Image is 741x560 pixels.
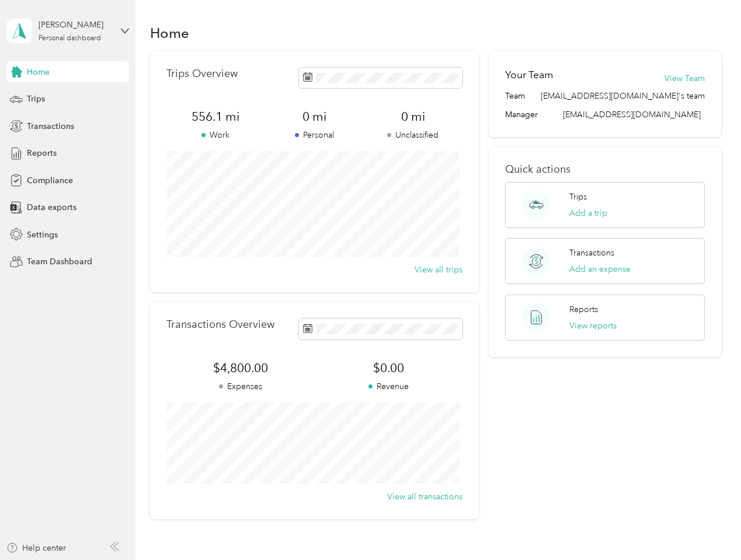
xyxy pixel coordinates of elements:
p: Work [166,129,265,141]
span: Home [27,66,50,78]
span: [EMAIL_ADDRESS][DOMAIN_NAME] [563,110,701,120]
span: Manager [505,108,538,121]
span: Data exports [27,201,76,213]
span: Team Dashboard [27,256,92,268]
p: Personal [265,129,364,141]
button: View reports [569,320,617,332]
span: Reports [27,147,57,159]
button: Add an expense [569,263,631,275]
p: Transactions [569,247,614,259]
button: Add a trip [569,207,607,219]
button: View all transactions [387,491,462,503]
div: [PERSON_NAME] [39,19,112,31]
button: Help center [6,542,66,554]
span: Team [505,90,525,102]
h1: Home [150,27,189,39]
p: Quick actions [505,163,704,176]
span: 0 mi [364,108,462,125]
span: $0.00 [314,360,462,376]
p: Revenue [314,380,462,393]
p: Transactions Overview [166,318,274,331]
span: 556.1 mi [166,108,265,125]
span: Trips [27,93,45,105]
span: Settings [27,229,58,241]
p: Trips Overview [166,68,238,80]
h2: Your Team [505,68,553,82]
p: Unclassified [364,129,462,141]
div: Personal dashboard [39,35,101,42]
p: Trips [569,191,587,203]
p: Reports [569,303,598,316]
span: Transactions [27,120,74,132]
span: Compliance [27,174,73,187]
button: View all trips [415,264,462,276]
span: 0 mi [265,108,364,125]
button: View Team [665,72,705,85]
span: [EMAIL_ADDRESS][DOMAIN_NAME]'s team [541,90,705,102]
p: Expenses [166,380,315,393]
span: $4,800.00 [166,360,315,376]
